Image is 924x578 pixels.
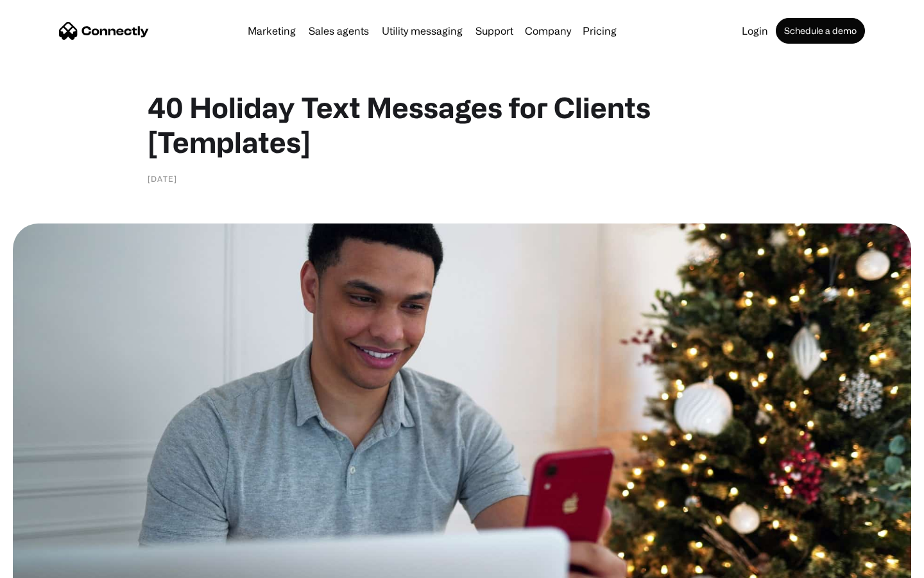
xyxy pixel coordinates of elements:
a: Sales agents [304,26,374,36]
div: [DATE] [148,172,177,185]
h1: 40 Holiday Text Messages for Clients [Templates] [148,90,776,159]
a: Pricing [577,26,622,36]
a: Login [737,26,773,36]
ul: Language list [26,556,77,574]
a: Marketing [243,26,301,36]
aside: Language selected: English [13,556,77,574]
a: Schedule a demo [776,18,865,44]
a: Utility messaging [377,26,468,36]
div: Company [525,22,571,40]
a: Support [470,26,518,36]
